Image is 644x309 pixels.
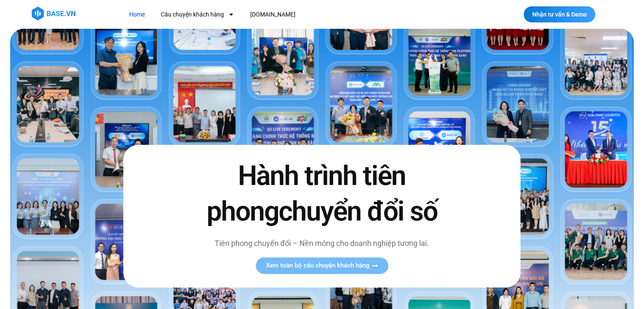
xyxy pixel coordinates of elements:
[279,196,437,227] span: chuyển đổi số
[188,159,455,229] h2: Hành trình tiên phong
[256,257,388,274] a: Xem toàn bộ câu chuyện khách hàng
[524,6,595,22] a: Nhận tư vấn & Demo
[123,7,451,22] nav: Menu
[532,11,587,17] span: Nhận tư vấn & Demo
[123,7,151,22] a: Home
[244,7,302,22] a: [DOMAIN_NAME]
[266,262,370,269] span: Xem toàn bộ câu chuyện khách hàng
[155,7,240,22] a: Câu chuyện khách hàng
[188,237,455,249] p: Tiên phong chuyển đổi – Nền móng cho doanh nghiệp tương lai.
